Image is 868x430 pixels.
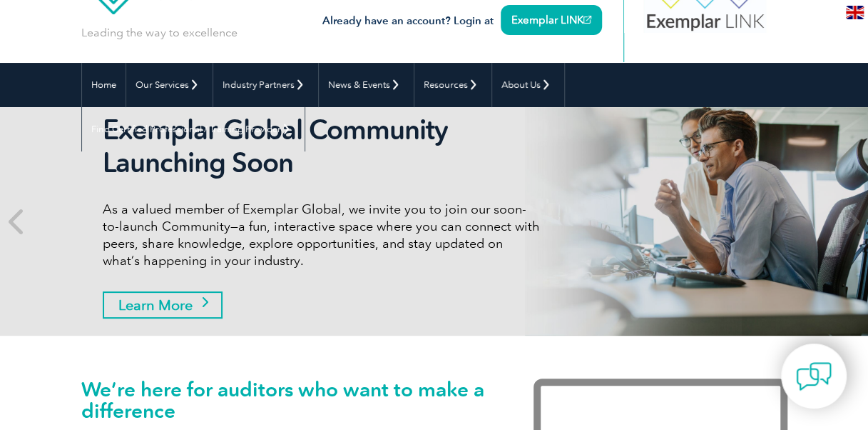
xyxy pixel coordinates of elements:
[583,16,591,24] img: open_square.png
[322,12,602,30] h3: Already have an account? Login at
[501,5,602,35] a: Exemplar LINK
[414,63,491,107] a: Resources
[796,359,832,394] img: contact-chat.png
[103,201,541,269] p: As a valued member of Exemplar Global, we invite you to join our soon-to-launch Community—a fun, ...
[82,63,126,107] a: Home
[126,63,213,107] a: Our Services
[82,107,305,151] a: Find Certified Professional / Training Provider
[492,63,564,107] a: About Us
[213,63,318,107] a: Industry Partners
[319,63,414,107] a: News & Events
[846,6,864,19] img: en
[81,25,238,41] p: Leading the way to excellence
[81,379,491,421] h1: We’re here for auditors who want to make a difference
[103,291,223,319] a: Learn More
